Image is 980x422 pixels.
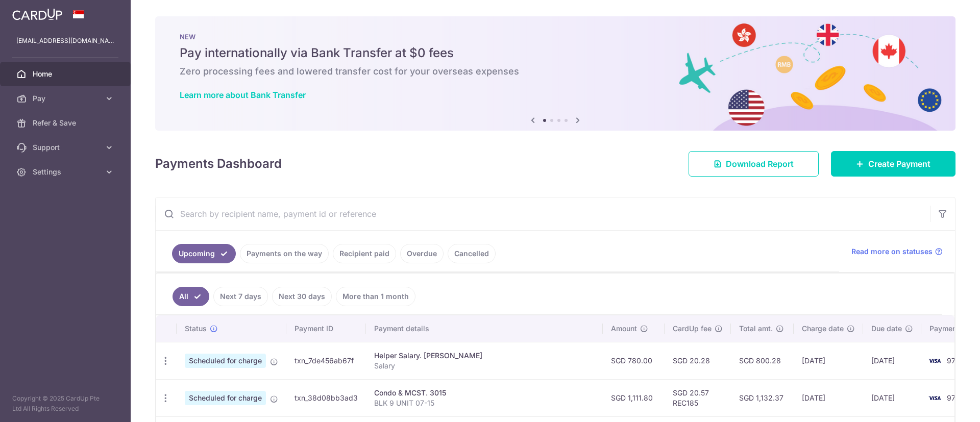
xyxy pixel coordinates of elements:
p: BLK 9 UNIT 07-15 [374,398,595,408]
td: SGD 1,132.37 [731,379,794,416]
span: Home [33,69,100,79]
div: Condo & MCST. 3015 [374,388,595,398]
a: Learn more about Bank Transfer [180,90,306,100]
td: [DATE] [863,342,921,379]
td: SGD 20.57 REC185 [665,379,731,416]
td: txn_7de456ab67f [286,342,366,379]
td: [DATE] [863,379,921,416]
a: Recipient paid [333,244,396,263]
h4: Payments Dashboard [155,155,282,173]
h6: Zero processing fees and lowered transfer cost for your overseas expenses [180,65,931,78]
th: Payment details [366,315,603,342]
iframe: Opens a widget where you can find more information [912,391,970,417]
span: Status [185,324,207,334]
a: Read more on statuses [851,246,943,257]
span: Read more on statuses [851,246,933,257]
span: Create Payment [868,158,930,170]
a: Next 30 days [272,287,332,306]
span: Scheduled for charge [185,354,266,368]
span: Download Report [726,158,794,170]
a: Upcoming [172,244,236,263]
div: Helper Salary. [PERSON_NAME] [374,351,595,361]
input: Search by recipient name, payment id or reference [156,197,930,230]
img: Bank transfer banner [155,16,955,131]
a: All [173,287,209,306]
span: Charge date [802,324,844,334]
span: Refer & Save [33,118,100,128]
td: [DATE] [794,342,863,379]
img: Bank Card [924,355,945,367]
td: SGD 800.28 [731,342,794,379]
h5: Pay internationally via Bank Transfer at $0 fees [180,45,931,61]
th: Payment ID [286,315,366,342]
span: Pay [33,93,100,104]
td: SGD 780.00 [603,342,665,379]
p: [EMAIL_ADDRESS][DOMAIN_NAME] [16,36,114,46]
p: Salary [374,361,595,371]
img: CardUp [12,8,62,20]
td: SGD 1,111.80 [603,379,665,416]
a: Next 7 days [213,287,268,306]
span: Amount [611,324,637,334]
p: NEW [180,33,931,41]
td: SGD 20.28 [665,342,731,379]
a: Download Report [689,151,819,177]
td: txn_38d08bb3ad3 [286,379,366,416]
span: CardUp fee [673,324,712,334]
td: [DATE] [794,379,863,416]
span: 9794 [947,356,965,365]
a: Cancelled [448,244,496,263]
span: Support [33,142,100,153]
span: Due date [871,324,902,334]
span: Total amt. [739,324,773,334]
a: Payments on the way [240,244,329,263]
a: More than 1 month [336,287,415,306]
a: Overdue [400,244,444,263]
span: Scheduled for charge [185,391,266,405]
span: Settings [33,167,100,177]
a: Create Payment [831,151,955,177]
